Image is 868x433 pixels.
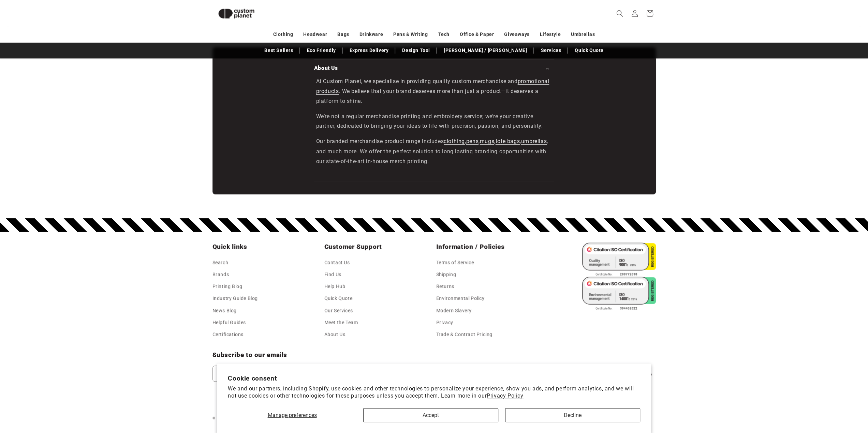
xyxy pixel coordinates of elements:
[504,28,529,40] a: Giveaways
[436,292,485,304] a: Environmental Policy
[212,258,229,268] a: Search
[212,305,237,316] a: News Blog
[436,268,456,280] a: Shipping
[436,243,544,251] h2: Information / Policies
[540,28,561,40] a: Lifestyle
[316,77,552,106] p: At Custom Planet, we specialise in providing quality custom merchandise and . We believe that you...
[466,138,479,144] a: pens
[212,316,246,328] a: Helpful Guides
[324,328,345,340] a: About Us
[324,280,345,292] a: Help Hub
[314,60,554,77] summary: About Us
[212,292,258,304] a: Industry Guide Blog
[212,328,244,340] a: Certifications
[212,243,320,251] h2: Quick links
[571,44,607,56] a: Quick Quote
[303,44,339,56] a: Eco Friendly
[399,44,433,56] a: Design Tool
[261,44,296,56] a: Best Sellers
[228,408,356,422] button: Manage preferences
[359,28,383,40] a: Drinkware
[212,3,260,24] img: Custom Planet
[612,6,627,21] summary: Search
[324,243,432,251] h2: Customer Support
[505,408,640,422] button: Decline
[440,44,530,56] a: [PERSON_NAME] / [PERSON_NAME]
[314,171,554,182] iframe: Customer reviews powered by Trustpilot
[363,408,498,422] button: Accept
[487,392,523,399] a: Privacy Policy
[521,138,547,144] a: umbrellas
[438,28,449,40] a: Tech
[324,268,341,280] a: Find Us
[436,258,474,268] a: Terms of Service
[324,258,350,268] a: Contact Us
[496,138,520,144] a: tote bags
[273,28,293,40] a: Clothing
[393,28,428,40] a: Pens & Writing
[346,44,392,56] a: Express Delivery
[324,316,358,328] a: Meet the Team
[436,305,472,316] a: Modern Slavery
[303,28,327,40] a: Headwear
[571,28,595,40] a: Umbrellas
[754,359,868,433] iframe: Chat Widget
[212,416,255,420] small: © 2025,
[314,65,338,72] h3: About Us
[314,77,554,166] div: About Us
[316,78,549,94] a: promotional products
[228,385,640,400] p: We and our partners, including Shopify, use cookies and other technologies to personalize your ex...
[316,137,552,166] p: Our branded merchandise product range includes , , , , , and much more. We offer the perfect solu...
[316,112,552,132] p: We’re not a regular merchandise printing and embroidery service; we’re your creative partner, ded...
[228,374,640,382] h2: Cookie consent
[582,277,656,311] img: ISO 14001 Certified
[212,351,567,359] h2: Subscribe to our emails
[267,412,317,418] span: Manage preferences
[212,268,229,280] a: Brands
[212,280,242,292] a: Printing Blog
[324,305,353,316] a: Our Services
[337,28,349,40] a: Bags
[460,28,494,40] a: Office & Paper
[444,138,465,144] a: clothing
[480,138,494,144] a: mugs
[324,292,353,304] a: Quick Quote
[436,328,492,340] a: Trade & Contract Pricing
[582,243,656,277] img: ISO 9001 Certified
[436,280,454,292] a: Returns
[537,44,564,56] a: Services
[436,316,453,328] a: Privacy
